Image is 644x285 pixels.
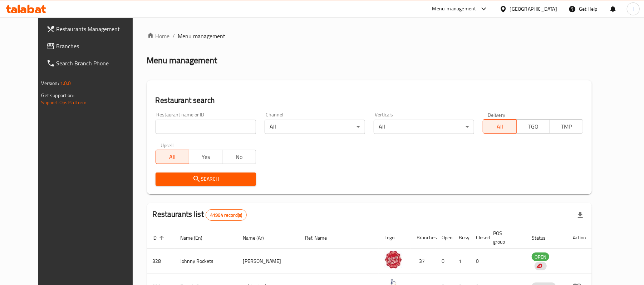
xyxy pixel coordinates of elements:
[173,32,175,40] li: /
[536,263,542,269] img: delivery hero logo
[510,5,557,13] div: [GEOGRAPHIC_DATA]
[243,234,273,242] span: Name (Ar)
[222,150,256,164] button: No
[633,5,634,13] span: l
[41,55,146,72] a: Search Branch Phone
[192,152,220,162] span: Yes
[470,249,487,274] td: 0
[483,119,516,134] button: All
[161,175,250,184] span: Search
[432,5,476,13] div: Menu-management
[156,95,584,106] h2: Restaurant search
[156,150,189,164] button: All
[41,79,59,88] span: Version:
[181,234,212,242] span: Name (En)
[147,55,217,66] h2: Menu management
[535,262,547,270] div: Indicates that the vendor menu management has been moved to DH Catalog service
[153,234,166,242] span: ID
[147,32,170,40] a: Home
[493,229,517,246] span: POS group
[520,121,547,132] span: TGO
[486,121,513,132] span: All
[453,227,470,249] th: Busy
[411,249,436,274] td: 37
[516,119,550,134] button: TGO
[161,142,174,147] label: Upsell
[379,227,411,249] th: Logo
[56,59,140,67] span: Search Branch Phone
[305,234,336,242] span: Ref. Name
[265,120,365,134] div: All
[41,20,146,37] a: Restaurants Management
[41,91,74,100] span: Get support on:
[153,209,247,221] h2: Restaurants list
[147,249,175,274] td: 328
[374,120,474,134] div: All
[567,227,592,249] th: Action
[532,253,549,261] span: OPEN
[572,206,589,224] div: Export file
[175,249,237,274] td: Johnny Rockets
[488,112,506,117] label: Delivery
[56,42,140,50] span: Branches
[553,121,580,132] span: TMP
[550,119,583,134] button: TMP
[532,234,555,242] span: Status
[436,249,453,274] td: 0
[453,249,470,274] td: 1
[189,150,222,164] button: Yes
[206,212,246,219] span: 41964 record(s)
[56,25,140,33] span: Restaurants Management
[532,252,549,261] div: OPEN
[436,227,453,249] th: Open
[159,152,186,162] span: All
[178,32,226,40] span: Menu management
[225,152,253,162] span: No
[156,120,256,134] input: Search for restaurant name or ID..
[470,227,487,249] th: Closed
[384,251,402,269] img: Johnny Rockets
[60,79,71,88] span: 1.0.0
[41,98,87,107] a: Support.OpsPlatform
[237,249,299,274] td: [PERSON_NAME]
[41,37,146,55] a: Branches
[156,172,256,186] button: Search
[206,209,247,221] div: Total records count
[147,32,592,40] nav: breadcrumb
[411,227,436,249] th: Branches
